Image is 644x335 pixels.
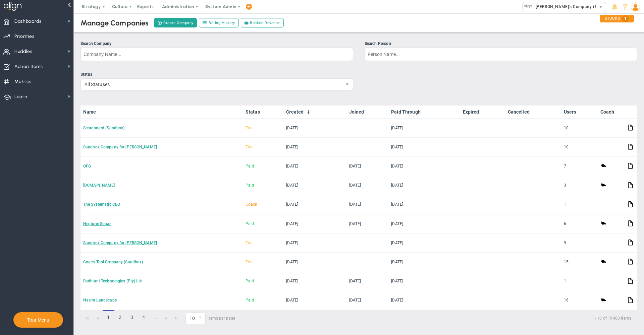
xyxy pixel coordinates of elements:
span: Paid [246,221,254,226]
span: Huddles [14,45,33,59]
span: Priorities [14,29,35,44]
span: Coach [246,202,258,207]
a: Booked Revenue [241,18,284,27]
span: 1 - 10 of 19460 items [244,314,631,322]
span: Paid [246,279,254,283]
span: Metrics [14,75,32,89]
span: 0 [185,312,206,324]
a: Users [564,109,595,115]
td: 7 [561,157,598,176]
a: OFG [83,164,91,169]
td: [DATE] [283,138,346,157]
span: Paid [246,183,254,188]
td: [DATE] [388,138,460,157]
a: Radhiant Technologies (Pty) Ltd [83,279,143,283]
button: Tour Menu [25,317,51,323]
a: 3 [126,310,138,325]
input: Search Company [80,48,353,61]
td: [DATE] [283,272,346,291]
td: 10 [561,119,598,138]
div: Search Person [365,41,637,47]
td: 16 [561,291,598,310]
td: [DATE] [283,253,346,272]
td: [DATE] [283,233,346,253]
td: [DATE] [388,272,460,291]
span: Trial [246,126,254,130]
td: [DATE] [388,195,460,214]
span: Paid [246,164,254,169]
span: Trial [246,145,254,149]
a: 2 [114,310,126,325]
a: Created [286,109,343,115]
span: System Admin [205,4,236,9]
td: 1 [561,272,598,291]
a: Scoreboard (Sandbox) [83,126,124,130]
a: Paid Through [391,109,457,115]
a: Go to the next page [161,313,171,323]
td: [DATE] [346,157,389,176]
a: Status [246,109,281,115]
td: [DATE] [346,176,389,195]
td: [DATE] [283,119,346,138]
td: 15 [561,253,598,272]
a: [DOMAIN_NAME] [83,183,115,188]
td: [DATE] [388,233,460,253]
td: 9 [561,233,598,253]
img: 48978.Person.photo [631,2,640,11]
div: Manage Companies [80,18,149,27]
a: Cancelled [508,109,558,115]
td: [DATE] [388,214,460,233]
a: Joined [349,109,386,115]
td: [DATE] [283,214,346,233]
td: [DATE] [283,157,346,176]
a: Coach [600,109,622,115]
td: [DATE] [388,253,460,272]
span: Learn [14,90,27,104]
div: Status [80,71,353,78]
span: [PERSON_NAME]'s Company (Sandbox) [532,2,613,11]
span: items per page [185,312,235,324]
td: 6 [561,214,598,233]
input: Search Person [365,48,637,61]
td: 10 [561,138,598,157]
td: 1 [561,195,598,214]
span: Paid [246,298,254,303]
span: 1 [622,15,629,22]
a: Expired [463,109,502,115]
td: 3 [561,176,598,195]
img: 33318.Company.photo [524,2,532,11]
td: [DATE] [283,291,346,310]
a: Name [83,109,240,115]
td: [DATE] [346,214,389,233]
td: [DATE] [388,157,460,176]
span: select [341,79,353,90]
td: [DATE] [388,176,460,195]
a: The Systematic CEO [83,202,120,207]
a: Go to the last page [171,313,181,323]
span: 10 [186,313,196,324]
span: select [196,313,205,324]
td: [DATE] [346,291,389,310]
td: [DATE] [283,195,346,214]
a: 4 [138,310,150,325]
span: Trial [246,260,254,264]
a: Coach Tool Company (Sandbox) [83,260,143,264]
span: select [596,2,606,12]
span: 1 [103,310,114,325]
span: Trial [246,241,254,245]
a: Sandbox Company for [PERSON_NAME] [83,241,157,245]
td: [DATE] [388,291,460,310]
a: ... [150,310,161,325]
button: Create Company [154,18,197,27]
a: Neptune Sonar [83,221,111,226]
span: All Statuses [81,79,341,90]
div: Search Company [80,41,353,47]
td: [DATE] [283,176,346,195]
a: Nasim Landscape [83,298,117,303]
span: Administration [162,4,194,9]
td: [DATE] [346,195,389,214]
span: Action Items [14,60,43,74]
a: Sandbox Company for [PERSON_NAME] [83,145,157,149]
td: [DATE] [346,272,389,291]
div: STUCKS [600,15,634,22]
